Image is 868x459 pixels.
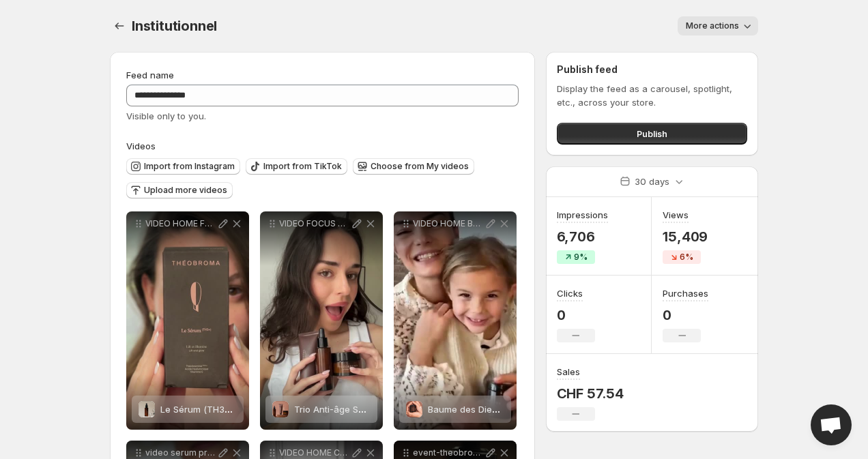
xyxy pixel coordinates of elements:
[126,211,249,430] div: VIDEO HOME FOCUS SERUMLe Sérum (TH3+) - Lift et illumineLe Sérum (TH3+) - Lift et illumine
[126,110,206,121] span: Visible only to you.
[394,211,517,430] div: VIDEO HOME BDDBaume des Dieux - Soin Réparateur 50mlBaume des Dieux - Soin Réparateur 50ml
[294,404,564,415] span: Trio Anti-âge SPF30 (Sérum + Crème jour SPF30 + Crème nuit)
[557,307,595,323] p: 0
[145,447,216,458] p: video serum profil plus age
[557,286,583,300] h3: Clicks
[663,286,708,300] h3: Purchases
[557,208,608,222] h3: Impressions
[132,18,217,34] span: Institutionnel
[663,228,708,245] p: 15,409
[557,63,747,76] h2: Publish feed
[110,16,129,35] button: Settings
[144,185,227,196] span: Upload more videos
[126,158,240,175] button: Import from Instagram
[139,401,155,417] img: Le Sérum (TH3+) - Lift et illumine
[637,127,667,140] span: Publish
[811,404,852,445] a: Open chat
[279,447,350,458] p: VIDEO HOME CREME JOUR
[678,16,758,35] button: More actions
[557,385,624,402] p: CHF 57.54
[557,123,747,145] button: Publish
[428,404,605,415] span: Baume des Dieux - Soin Réparateur 50ml
[263,161,342,172] span: Import from TikTok
[246,158,347,175] button: Import from TikTok
[413,447,484,458] p: event-theobroma-2024
[557,82,747,109] p: Display the feed as a carousel, spotlight, etc., across your store.
[260,211,383,430] div: VIDEO FOCUS PRODUITS ANTI-AGETrio Anti-âge SPF30 (Sérum + Crème jour SPF30 + Crème nuit)Trio Anti...
[574,252,588,263] span: 9%
[126,140,156,151] span: Videos
[272,401,289,417] img: Trio Anti-âge SPF30 (Sérum + Crème jour SPF30 + Crème nuit)
[160,404,302,415] span: Le Sérum (TH3+) - Lift et illumine
[680,252,693,263] span: 6%
[279,218,350,229] p: VIDEO FOCUS PRODUITS ANTI-AGE
[557,228,608,245] p: 6,706
[145,218,216,229] p: VIDEO HOME FOCUS SERUM
[557,365,580,379] h3: Sales
[635,175,669,188] p: 30 days
[663,307,708,323] p: 0
[686,20,739,31] span: More actions
[126,70,174,80] span: Feed name
[413,218,484,229] p: VIDEO HOME BDD
[663,208,689,222] h3: Views
[406,401,422,417] img: Baume des Dieux - Soin Réparateur 50ml
[144,161,235,172] span: Import from Instagram
[353,158,474,175] button: Choose from My videos
[371,161,469,172] span: Choose from My videos
[126,182,233,198] button: Upload more videos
